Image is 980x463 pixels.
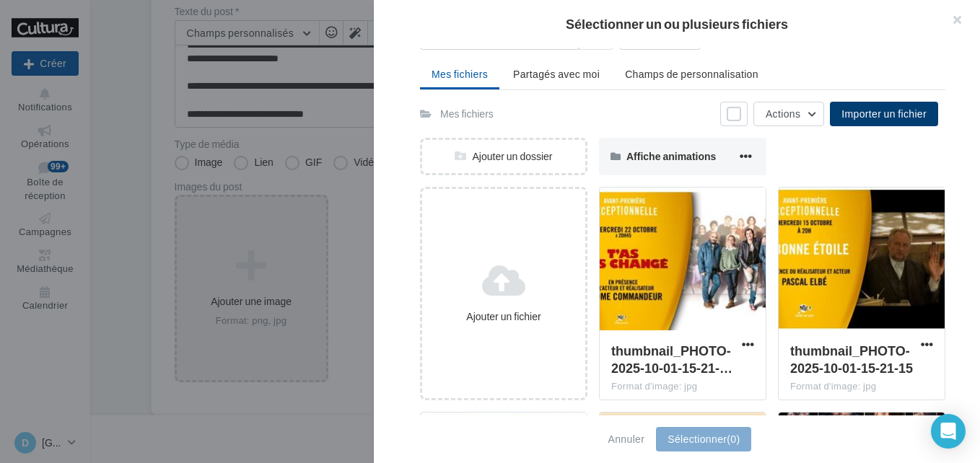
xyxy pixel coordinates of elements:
[790,343,913,376] span: thumbnail_PHOTO-2025-10-01-15-21-15
[841,107,927,120] span: Importer un fichier
[513,68,600,80] span: Partagés avec moi
[440,107,494,121] div: Mes fichiers
[931,414,966,449] div: Open Intercom Messenger
[626,150,716,162] span: Affiche animations
[603,431,651,448] button: Annuler
[611,343,732,376] span: thumbnail_PHOTO-2025-10-01-15-21-15 (1)
[790,380,933,393] div: Format d'image: jpg
[611,380,754,393] div: Format d'image: jpg
[397,17,957,30] h2: Sélectionner un ou plusieurs fichiers
[727,433,740,445] span: (0)
[753,102,824,126] button: Actions
[422,149,585,164] div: Ajouter un dossier
[428,309,579,324] div: Ajouter un fichier
[830,102,938,126] button: Importer un fichier
[432,68,488,80] span: Mes fichiers
[766,107,800,120] span: Actions
[656,427,751,451] button: Sélectionner(0)
[625,68,758,80] span: Champs de personnalisation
